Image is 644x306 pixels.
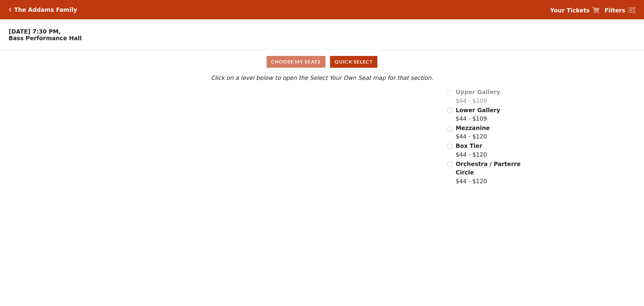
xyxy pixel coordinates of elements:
[550,6,600,15] a: Your Tickets
[604,6,635,15] a: Filters
[456,124,490,141] label: $44 - $120
[550,7,590,14] strong: Your Tickets
[160,93,290,125] path: Upper Gallery - Seats Available: 0
[14,6,77,13] h5: The Addams Family
[456,88,500,105] label: $44 - $109
[456,142,482,149] span: Box Tier
[456,106,500,123] label: $44 - $109
[456,89,500,95] span: Upper Gallery
[456,161,521,176] span: Orchestra / Parterre Circle
[456,107,500,113] span: Lower Gallery
[456,142,487,159] label: $44 - $120
[456,125,490,131] span: Mezzanine
[9,8,11,12] a: Click here to go back to filters
[604,7,625,14] strong: Filters
[85,73,559,82] p: Click on a level below to open the Select Your Own Seat map for that section.
[232,201,363,281] path: Orchestra / Parterre Circle - Seats Available: 30
[456,160,521,186] label: $44 - $120
[330,56,377,68] button: Quick Select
